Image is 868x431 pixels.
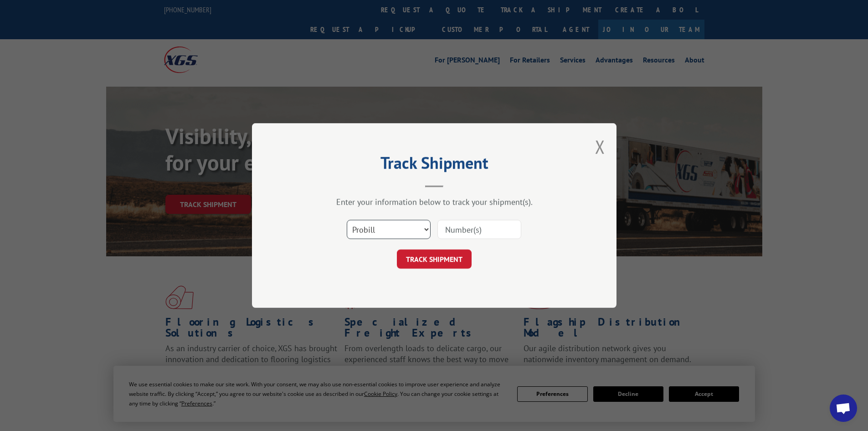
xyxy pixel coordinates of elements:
div: Enter your information below to track your shipment(s). [298,197,571,207]
div: Open chat [830,395,857,422]
button: Close modal [595,135,605,159]
input: Number(s) [437,220,521,239]
button: TRACK SHIPMENT [397,249,472,269]
h2: Track Shipment [298,156,571,174]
